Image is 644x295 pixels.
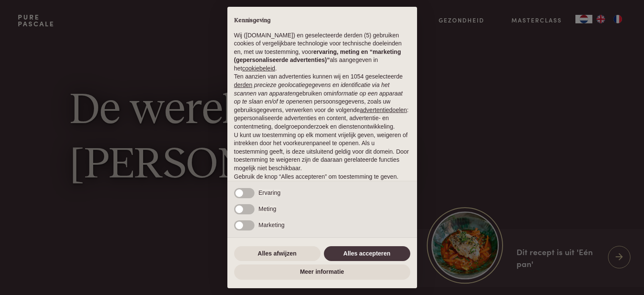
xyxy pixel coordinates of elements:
span: Marketing [259,222,285,228]
button: Alles accepteren [324,246,410,261]
p: Gebruik de knop “Alles accepteren” om toestemming te geven. Gebruik de knop “Alles afwijzen” om d... [234,173,410,198]
em: precieze geolocatiegegevens en identificatie via het scannen van apparaten [234,81,390,97]
button: advertentiedoelen [360,106,407,115]
strong: ervaring, meting en “marketing (gepersonaliseerde advertenties)” [234,48,401,64]
p: Ten aanzien van advertenties kunnen wij en 1054 geselecteerde gebruiken om en persoonsgegevens, z... [234,73,410,131]
p: Wij ([DOMAIN_NAME]) en geselecteerde derden (5) gebruiken cookies of vergelijkbare technologie vo... [234,31,410,73]
button: derden [234,81,253,90]
em: informatie op een apparaat op te slaan en/of te openen [234,90,403,105]
h2: Kennisgeving [234,17,410,25]
button: Meer informatie [234,264,410,280]
a: cookiebeleid [242,65,275,72]
button: Alles afwijzen [234,246,321,261]
span: Ervaring [259,189,281,196]
span: Meting [259,205,276,212]
p: U kunt uw toestemming op elk moment vrijelijk geven, weigeren of intrekken door het voorkeurenpan... [234,131,410,173]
